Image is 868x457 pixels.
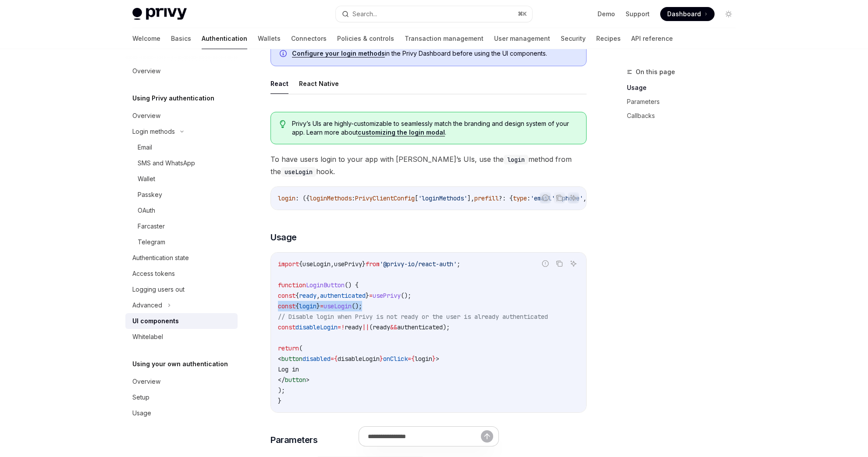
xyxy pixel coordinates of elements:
[132,93,214,104] h5: Using Privy authentication
[278,323,295,331] span: const
[132,8,187,20] img: light logo
[660,7,715,21] a: Dashboard
[132,408,151,418] div: Usage
[337,28,394,49] a: Policies & controls
[125,187,238,203] a: Passkey
[281,167,316,177] code: useLogin
[285,376,306,384] span: button
[278,365,299,373] span: Log in
[132,300,162,311] div: Advanced
[369,323,373,331] span: (
[362,260,366,268] span: }
[331,355,334,363] span: =
[415,194,418,202] span: [
[443,323,450,331] span: );
[295,292,299,300] span: {
[295,194,309,202] span: : ({
[568,192,579,204] button: Ask AI
[278,355,281,363] span: <
[667,10,701,18] span: Dashboard
[278,292,295,300] span: const
[373,323,390,331] span: ready
[125,234,238,250] a: Telegram
[418,194,467,202] span: 'loginMethods'
[292,50,385,57] a: Configure your login methods
[292,49,577,58] span: in the Privy Dashboard before using the UI components.
[125,374,238,389] a: Overview
[125,250,238,266] a: Authentication state
[345,323,362,331] span: ready
[334,355,338,363] span: {
[270,73,288,94] button: React
[324,302,352,310] span: useLogin
[132,268,175,279] div: Access tokens
[405,28,484,49] a: Transaction management
[132,359,228,369] h5: Using your own authentication
[554,192,565,204] button: Copy the contents from the code block
[467,194,474,202] span: ],
[299,302,317,310] span: login
[380,260,457,268] span: '@privy-io/react-auth'
[295,302,299,310] span: {
[125,218,238,234] a: Farcaster
[415,355,432,363] span: login
[309,194,352,202] span: loginMethods
[504,155,528,164] code: login
[366,260,380,268] span: from
[299,292,317,300] span: ready
[334,260,362,268] span: usePrivy
[369,292,373,300] span: =
[125,282,238,297] a: Logging users out
[132,253,189,263] div: Authentication state
[138,174,155,184] div: Wallet
[317,292,320,300] span: ,
[125,405,238,421] a: Usage
[317,302,320,310] span: }
[258,28,281,49] a: Wallets
[278,376,285,384] span: </
[299,73,339,94] button: React Native
[138,221,165,232] div: Farcaster
[125,155,238,171] a: SMS and WhatsApp
[278,302,295,310] span: const
[352,9,377,19] div: Search...
[722,7,736,21] button: Toggle dark mode
[138,142,152,153] div: Email
[125,313,238,329] a: UI components
[278,397,281,405] span: }
[336,6,532,22] button: Search...⌘K
[432,355,436,363] span: }
[320,302,324,310] span: =
[436,355,439,363] span: >
[626,10,650,18] a: Support
[291,28,327,49] a: Connectors
[627,109,743,123] a: Callbacks
[596,28,621,49] a: Recipes
[352,194,355,202] span: :
[278,281,306,289] span: function
[540,258,551,269] button: Report incorrect code
[278,260,299,268] span: import
[561,28,586,49] a: Security
[125,389,238,405] a: Setup
[338,355,380,363] span: disableLogin
[138,237,165,247] div: Telegram
[474,194,499,202] span: prefill
[554,258,565,269] button: Copy the contents from the code block
[362,323,369,331] span: ||
[138,205,155,216] div: OAuth
[125,63,238,79] a: Overview
[138,158,195,168] div: SMS and WhatsApp
[636,67,675,77] span: On this page
[513,194,527,202] span: type
[627,95,743,109] a: Parameters
[125,171,238,187] a: Wallet
[278,194,295,202] span: login
[278,386,285,394] span: );
[125,203,238,218] a: OAuth
[355,194,415,202] span: PrivyClientConfig
[132,332,163,342] div: Whitelabel
[481,430,493,443] button: Send message
[132,111,160,121] div: Overview
[527,194,530,202] span: :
